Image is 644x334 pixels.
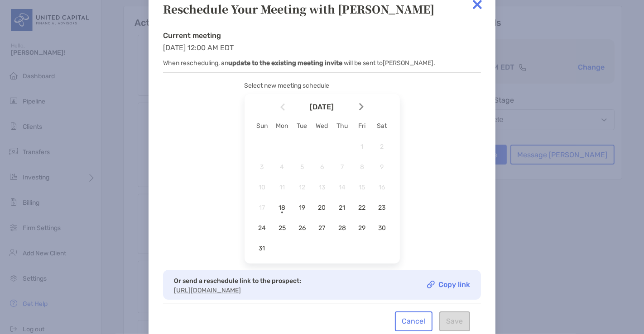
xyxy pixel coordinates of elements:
[395,311,433,331] button: Cancel
[287,103,357,111] span: [DATE]
[163,57,481,69] p: When rescheduling, an will be sent to [PERSON_NAME] .
[274,224,290,232] span: 25
[292,122,312,130] div: Tue
[354,163,370,171] span: 8
[163,31,481,40] h4: Current meeting
[294,163,310,171] span: 5
[359,103,364,111] img: Arrow icon
[374,183,389,191] span: 16
[294,204,310,212] span: 19
[374,163,389,171] span: 9
[354,143,370,151] span: 1
[274,183,290,191] span: 11
[374,204,389,212] span: 23
[354,204,370,212] span: 22
[174,275,301,287] p: Or send a reschedule link to the prospect:
[334,204,350,212] span: 21
[314,163,330,171] span: 6
[352,122,372,130] div: Fri
[272,122,292,130] div: Mon
[163,31,481,73] div: [DATE] 12:00 AM EDT
[294,183,310,191] span: 12
[255,224,270,232] span: 24
[374,224,389,232] span: 30
[255,245,270,252] span: 31
[332,122,352,130] div: Thu
[255,163,270,171] span: 3
[314,183,330,191] span: 13
[252,122,272,130] div: Sun
[334,163,350,171] span: 7
[312,122,332,130] div: Wed
[255,183,270,191] span: 10
[280,103,285,111] img: Arrow icon
[354,224,370,232] span: 29
[274,204,290,212] span: 18
[427,281,470,288] a: Copy link
[374,143,389,151] span: 2
[372,122,392,130] div: Sat
[314,204,330,212] span: 20
[314,224,330,232] span: 27
[334,183,350,191] span: 14
[228,59,342,67] b: update to the existing meeting invite
[354,183,370,191] span: 15
[274,163,290,171] span: 4
[334,224,350,232] span: 28
[163,1,481,17] div: Reschedule Your Meeting with [PERSON_NAME]
[294,224,310,232] span: 26
[255,204,270,212] span: 17
[427,281,435,288] img: Copy link icon
[245,82,330,89] span: Select new meeting schedule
